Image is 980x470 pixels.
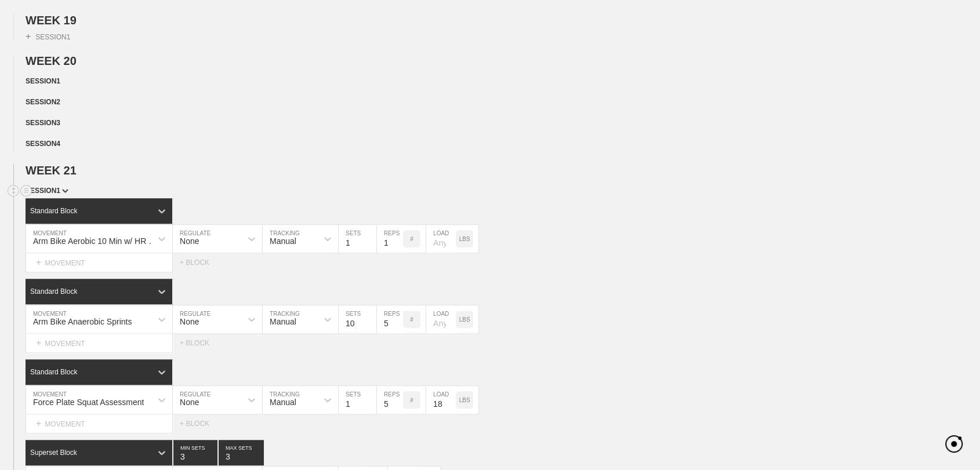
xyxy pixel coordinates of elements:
span: SESSION 4 [26,140,60,148]
div: Manual [270,317,296,326]
div: Manual [270,236,296,246]
div: Standard Block [30,287,77,296]
div: + BLOCK [180,258,220,267]
p: # [410,316,413,323]
div: Standard Block [30,368,77,376]
span: SESSION 1 [26,187,68,195]
div: Arm Bike Anaerobic Sprints [33,317,132,326]
div: + BLOCK [180,339,220,347]
input: Any [426,386,456,414]
div: None [180,236,199,246]
div: Superset Block [30,449,77,457]
div: MOVEMENT [26,334,173,353]
span: + [26,31,31,41]
input: None [219,440,264,465]
div: MOVEMENT [26,253,173,272]
div: Arm Bike Aerobic 10 Min w/ HR at >120 BPM [33,236,159,246]
span: SESSION 2 [26,98,60,106]
span: + [36,418,41,428]
div: Force Plate Squat Assessment [33,398,144,407]
p: # [410,236,413,242]
div: None [180,317,199,326]
input: Any [426,305,456,333]
div: None [180,398,199,407]
span: + [36,257,41,267]
div: + BLOCK [180,420,220,428]
span: WEEK 20 [26,54,77,67]
span: SESSION 3 [26,119,60,127]
div: MOVEMENT [26,414,173,433]
input: Any [426,225,456,253]
span: WEEK 21 [26,164,77,177]
div: Manual [270,398,296,407]
span: WEEK 19 [26,14,77,27]
span: SESSION 1 [26,77,60,85]
span: + [36,338,41,348]
p: # [410,397,413,403]
p: LBS [459,236,470,242]
div: SESSION 1 [26,31,70,42]
div: Standard Block [30,207,77,215]
p: LBS [459,397,470,403]
p: LBS [459,316,470,323]
img: carrot_down.png [62,189,68,193]
iframe: Chat Widget [922,414,980,470]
